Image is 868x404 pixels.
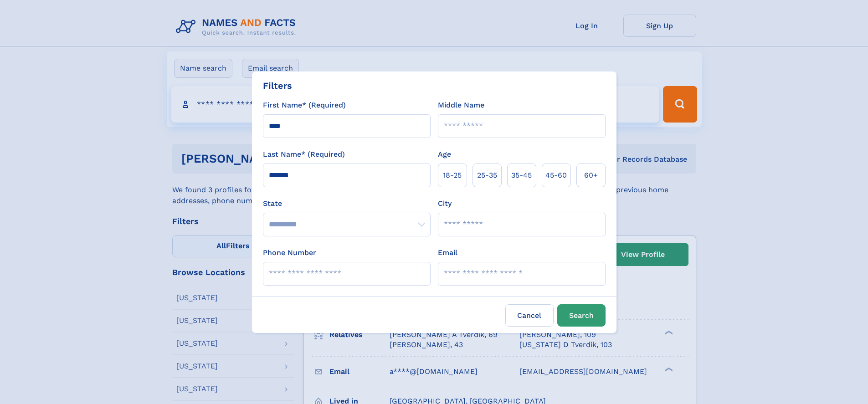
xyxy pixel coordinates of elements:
label: Middle Name [438,100,484,111]
span: 25‑35 [477,170,497,181]
label: Last Name* (Required) [263,149,345,160]
button: Search [557,304,606,327]
span: 60+ [584,170,598,181]
span: 18‑25 [443,170,462,181]
label: Email [438,247,457,258]
span: 45‑60 [545,170,567,181]
label: Cancel [505,304,554,327]
label: State [263,198,431,209]
div: Filters [263,79,292,92]
label: First Name* (Required) [263,100,346,111]
label: Phone Number [263,247,316,258]
label: City [438,198,452,209]
span: 35‑45 [511,170,532,181]
label: Age [438,149,451,160]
